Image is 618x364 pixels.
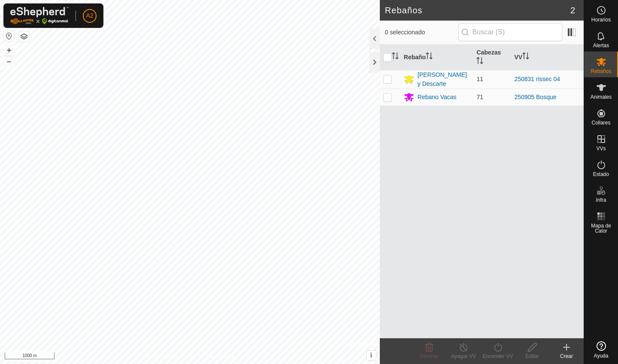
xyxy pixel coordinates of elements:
th: Rebaño [400,45,473,70]
span: Animales [591,94,612,100]
span: Eliminar [420,353,438,359]
div: Rebano Vacas [418,93,457,102]
input: Buscar (S) [458,23,562,41]
a: Política de Privacidad [145,353,195,361]
button: Restablecer Mapa [4,31,14,41]
a: 250831 rissec 04 [514,76,560,82]
div: [PERSON_NAME] y Descarte [418,70,470,88]
span: Rebaños [591,69,611,74]
div: Crear [549,352,584,360]
p-sorticon: Activar para ordenar [392,54,399,61]
span: 0 seleccionado [385,28,458,37]
button: + [4,45,14,55]
p-sorticon: Activar para ordenar [426,54,433,61]
span: Ayuda [594,353,609,358]
span: Mapa de Calor [586,223,616,234]
span: Infra [596,197,606,203]
button: i [367,351,376,360]
button: Capas del Mapa [19,31,29,42]
div: Encender VV [481,352,515,360]
span: Alertas [593,43,609,48]
a: Ayuda [584,338,618,362]
div: Editar [515,352,549,360]
a: 250905 Bosque [514,94,556,100]
a: Contáctenos [205,353,234,361]
p-sorticon: Activar para ordenar [476,58,483,65]
span: Horarios [591,17,611,22]
span: Collares [591,120,610,125]
span: i [370,352,372,359]
span: A2 [86,11,93,20]
h2: Rebaños [385,5,570,15]
div: Apagar VV [446,352,481,360]
span: Estado [593,172,609,177]
th: VV [511,45,584,70]
span: VVs [596,146,606,151]
span: 2 [570,4,575,17]
p-sorticon: Activar para ordenar [522,54,529,61]
span: 71 [476,94,483,100]
span: 11 [476,76,483,82]
button: – [4,56,14,67]
th: Cabezas [473,45,511,70]
img: Logo Gallagher [10,7,69,24]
